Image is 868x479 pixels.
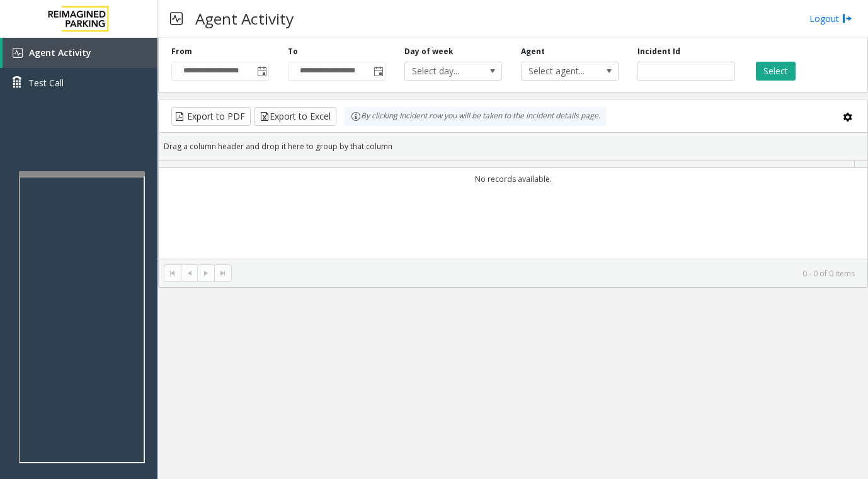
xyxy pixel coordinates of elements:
[13,48,23,58] img: 'icon'
[171,46,192,57] label: From
[254,62,268,80] span: Toggle popup
[171,107,251,126] button: Export to PDF
[521,46,545,57] label: Agent
[254,107,336,126] button: Export to Excel
[28,76,64,89] span: Test Call
[842,12,852,25] img: logout
[170,3,183,34] img: pageIcon
[522,62,598,80] span: Select agent...
[159,161,867,259] div: Data table
[637,46,680,57] label: Incident Id
[351,111,361,121] img: infoIcon.svg
[756,62,796,81] button: Select
[159,135,867,157] div: Drag a column header and drop it here to group by that column
[189,3,300,34] h3: Agent Activity
[29,47,91,59] span: Agent Activity
[809,12,852,25] a: Logout
[159,168,867,190] td: No records available.
[521,62,619,81] span: NO DATA FOUND
[345,107,607,126] div: By clicking Incident row you will be taken to the incident details page.
[405,62,482,80] span: Select day...
[288,46,298,57] label: To
[3,38,157,68] a: Agent Activity
[239,268,855,279] kendo-pager-info: 0 - 0 of 0 items
[404,46,454,57] label: Day of week
[371,62,385,80] span: Toggle popup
